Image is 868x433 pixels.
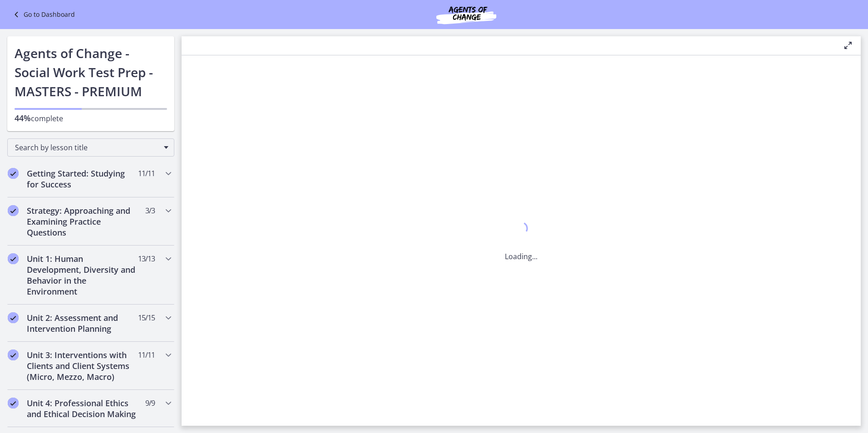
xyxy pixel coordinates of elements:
[15,143,159,153] span: Search by lesson title
[412,4,521,25] img: Agents of Change
[505,219,538,240] div: 1
[15,113,167,124] p: complete
[145,398,155,408] span: 9 / 9
[138,312,155,323] span: 15 / 15
[7,138,174,157] div: Search by lesson title
[27,168,138,190] h2: Getting Started: Studying for Success
[27,398,138,419] h2: Unit 4: Professional Ethics and Ethical Decision Making
[138,253,155,264] span: 13 / 13
[8,398,19,408] i: Completed
[8,253,19,264] i: Completed
[15,113,31,123] span: 44%
[505,251,538,262] p: Loading...
[11,9,75,20] a: Go to Dashboard
[8,312,19,323] i: Completed
[15,44,167,101] h1: Agents of Change - Social Work Test Prep - MASTERS - PREMIUM
[8,205,19,216] i: Completed
[27,205,138,238] h2: Strategy: Approaching and Examining Practice Questions
[138,349,155,360] span: 11 / 11
[27,253,138,297] h2: Unit 1: Human Development, Diversity and Behavior in the Environment
[138,168,155,179] span: 11 / 11
[8,349,19,360] i: Completed
[8,168,19,179] i: Completed
[145,205,155,216] span: 3 / 3
[27,312,138,334] h2: Unit 2: Assessment and Intervention Planning
[27,349,138,382] h2: Unit 3: Interventions with Clients and Client Systems (Micro, Mezzo, Macro)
